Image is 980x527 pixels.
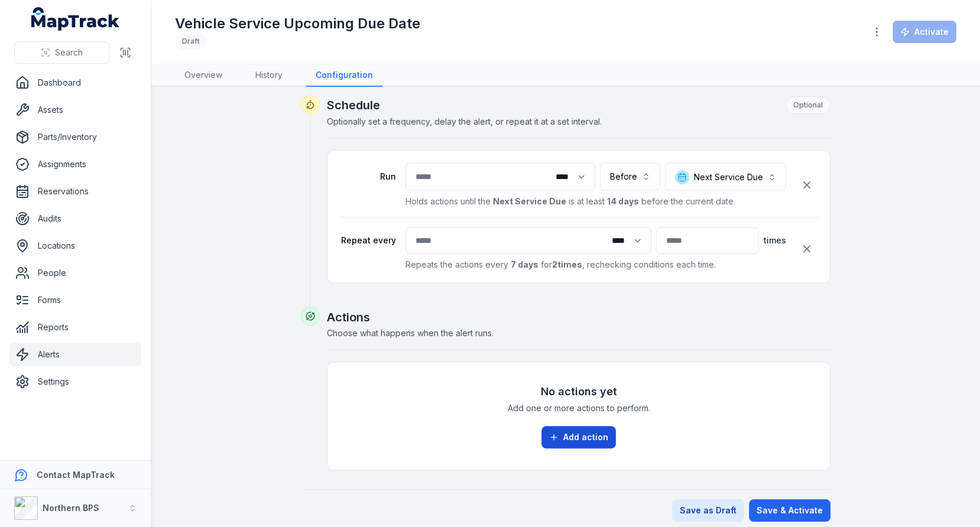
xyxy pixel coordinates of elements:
strong: 2 times [552,259,582,269]
button: Save as Draft [672,499,744,522]
a: Dashboard [9,71,141,95]
span: Search [55,47,83,58]
p: Holds actions until the is at least before the current date. [405,196,786,207]
h2: Schedule [327,96,830,114]
h2: Actions [327,309,830,326]
label: Repeat every [339,235,396,246]
strong: Contact MapTrack [37,470,115,480]
a: Overview [175,64,232,87]
strong: 7 days [511,259,538,269]
a: Assignments [9,152,141,176]
button: Save & Activate [749,499,830,522]
button: Add action [541,426,616,448]
a: Assets [9,98,141,122]
a: MapTrack [31,7,120,31]
h3: No actions yet [541,383,617,400]
a: Alerts [9,343,141,366]
div: Draft [175,33,207,50]
p: Repeats the actions every for , rechecking conditions each time. [405,259,786,271]
span: Add one or more actions to perform. [508,402,650,414]
h1: Vehicle Service Upcoming Due Date [175,14,420,33]
a: Settings [9,370,141,393]
span: Choose what happens when the alert runs. [327,328,494,338]
label: Run [339,171,396,183]
span: Optionally set a frequency, delay the alert, or repeat it at a set interval. [327,116,602,126]
a: Parts/Inventory [9,125,141,149]
a: History [246,64,292,87]
a: Reports [9,315,141,339]
div: Optional [786,96,830,114]
a: People [9,261,141,285]
strong: Next Service Due [493,196,566,206]
a: Locations [9,234,141,258]
strong: 14 days [607,196,639,206]
button: Before [600,162,660,191]
a: Forms [9,288,141,312]
a: Audits [9,207,141,230]
a: Reservations [9,180,141,203]
a: Configuration [306,64,382,87]
button: Search [14,41,109,64]
span: times [764,235,786,246]
button: Next Service Due [665,162,786,191]
strong: Northern BPS [43,503,99,513]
